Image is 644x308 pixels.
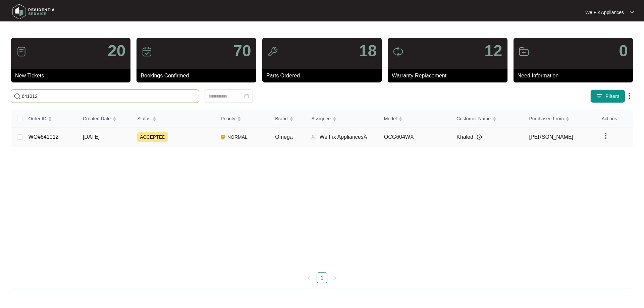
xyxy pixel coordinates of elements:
p: Parts Ordered [266,72,382,80]
img: residentia service logo [10,2,57,22]
span: Order ID [29,115,47,122]
img: icon [519,46,529,57]
th: Purchased From [524,110,596,128]
img: Vercel Logo [221,135,225,139]
img: dropdown arrow [602,132,610,140]
p: Warranty Replacement [392,72,507,80]
p: Bookings Confirmed [141,72,256,80]
img: Info icon [477,134,482,140]
span: Priority [221,115,235,122]
span: [DATE] [83,134,100,140]
th: Order ID [23,110,77,128]
p: We Fix AppliancesÂ [319,133,367,141]
p: We Fix Appliances [585,9,624,16]
span: Purchased From [529,115,563,122]
th: Model [379,110,451,128]
th: Customer Name [451,110,524,128]
p: New Tickets [15,72,130,80]
span: right [333,276,337,280]
span: NORMAL [225,133,250,141]
p: Need Information [518,72,633,80]
img: Assigner Icon [311,134,317,140]
img: icon [142,46,152,57]
p: 0 [619,43,628,59]
th: Actions [596,110,633,128]
th: Status [132,110,215,128]
p: 70 [233,43,251,59]
a: 1 [317,273,327,283]
img: filter icon [596,93,603,100]
span: [PERSON_NAME] [529,134,573,140]
span: Khaled [457,133,473,141]
td: OCG604WX [379,128,451,146]
a: WO#641012 [29,134,59,140]
th: Brand [270,110,306,128]
span: Omega [275,134,292,140]
button: left [303,272,314,283]
span: Filters [605,93,620,100]
li: 1 [317,272,327,283]
span: Status [137,115,151,122]
th: Assignee [306,110,378,128]
img: icon [16,46,27,57]
p: 20 [108,43,125,59]
button: filter iconFilters [590,89,625,103]
img: dropdown arrow [630,11,634,14]
th: Priority [215,110,270,128]
span: Customer Name [457,115,491,122]
button: right [330,272,341,283]
span: Brand [275,115,287,122]
p: 18 [359,43,377,59]
span: left [307,276,311,280]
li: Next Page [330,272,341,283]
img: icon [267,46,278,57]
span: ACCEPTED [137,132,168,142]
img: search-icon [14,93,20,100]
th: Created Date [77,110,132,128]
img: dropdown arrow [625,92,633,100]
p: 12 [484,43,502,59]
img: icon [393,46,404,57]
input: Search by Order Id, Assignee Name, Customer Name, Brand and Model [22,93,196,100]
span: Model [384,115,397,122]
li: Previous Page [303,272,314,283]
span: Created Date [83,115,111,122]
span: Assignee [311,115,331,122]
